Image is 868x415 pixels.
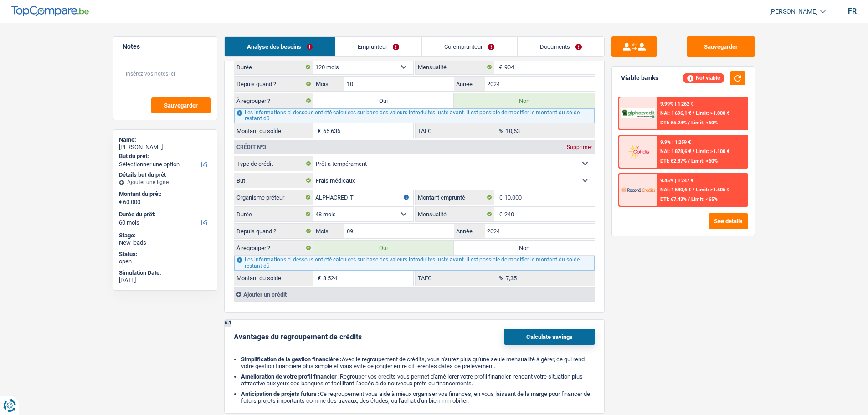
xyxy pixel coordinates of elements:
b: Amélioration de votre profil financier : [241,373,340,380]
button: See details [709,213,748,229]
span: DTI: 62.87% [660,158,687,164]
span: Limit: >1.100 € [696,149,729,154]
span: DTI: 67.43% [660,196,687,202]
span: NAI: 1 530,6 € [660,187,691,193]
span: / [688,120,690,126]
label: Durée du prêt: [119,211,210,218]
h5: Notes [123,43,208,51]
div: Name: [119,136,211,143]
div: 9.99% | 1 262 € [660,101,693,107]
div: Les informations ci-dessous ont été calculées sur base des valeurs introduites juste avant. Il es... [234,256,595,270]
label: Année [454,224,485,238]
span: NAI: 1 696,1 € [660,110,691,116]
span: Limit: <60% [691,120,718,126]
label: Année [454,77,485,91]
div: New leads [119,239,211,246]
b: Anticipation de projets futurs : [241,390,320,397]
img: TopCompare Logo [11,6,89,17]
label: Depuis quand ? [234,224,313,238]
input: AAAA [485,224,595,238]
span: / [693,149,694,154]
label: À regrouper ? [234,241,313,255]
div: Ajouter une ligne [119,179,211,185]
label: Durée [234,60,313,74]
label: Oui [313,93,454,108]
label: But du prêt: [119,153,210,160]
span: / [688,158,690,164]
div: fr [848,7,857,15]
label: Montant du solde [234,271,313,286]
div: Not viable [683,73,724,83]
a: Analyse des besoins [225,37,335,56]
div: Stage: [119,232,211,239]
span: NAI: 1 878,6 € [660,149,691,154]
label: TAEG [416,123,494,138]
div: Les informations ci-dessous ont été calculées sur base des valeurs introduites juste avant. Il es... [234,108,595,123]
img: Record Credits [621,181,655,198]
div: 9.45% | 1 247 € [660,178,693,184]
label: Mois [313,224,344,238]
span: € [494,190,504,205]
input: AAAA [485,77,595,91]
label: Type de crédit [234,156,313,171]
label: Montant emprunté [416,190,494,205]
img: AlphaCredit [621,108,655,119]
span: % [494,123,506,138]
b: Simplification de la gestion financière : [241,356,342,363]
a: [PERSON_NAME] [762,4,826,19]
div: Status: [119,251,211,258]
input: MM [344,77,454,91]
label: Mensualité [416,207,494,221]
label: Mois [313,77,344,91]
input: MM [344,224,454,238]
span: DTI: 65.24% [660,120,687,126]
label: Non [454,241,595,255]
button: Sauvegarder [151,97,211,113]
a: Co-emprunteur [422,37,517,56]
label: Mensualité [416,60,494,74]
span: € [119,199,122,206]
span: / [693,187,694,193]
div: 6.1 [225,320,231,327]
div: Simulation Date: [119,269,211,277]
button: Sauvegarder [687,36,755,57]
span: / [688,196,690,202]
label: TAEG [416,271,494,286]
span: Limit: >1.000 € [696,110,729,116]
li: Regrouper vos crédits vous permet d'améliorer votre profil financier, rendant votre situation plu... [241,373,595,387]
div: Détails but du prêt [119,171,211,179]
span: Limit: >1.506 € [696,187,729,193]
span: Limit: <60% [691,158,718,164]
span: / [693,110,694,116]
span: % [494,271,506,286]
div: open [119,258,211,265]
div: [DATE] [119,277,211,284]
label: Organisme prêteur [234,190,313,205]
span: Limit: <65% [691,196,718,202]
label: But [234,173,313,188]
label: Montant du solde [234,123,313,138]
a: Documents [518,37,604,56]
label: À regrouper ? [234,93,313,108]
div: [PERSON_NAME] [119,143,211,151]
div: 9.9% | 1 259 € [660,139,691,145]
label: Oui [313,241,454,255]
div: Avantages du regroupement de crédits [234,333,362,341]
span: € [313,271,323,286]
div: Ajouter un crédit [234,287,595,301]
div: Viable banks [621,74,658,82]
a: Emprunteur [335,37,421,56]
span: € [494,60,504,74]
label: Depuis quand ? [234,77,313,91]
div: Crédit nº3 [234,144,268,150]
label: Durée [234,207,313,221]
button: Calculate savings [504,329,595,345]
label: Montant du prêt: [119,190,210,198]
img: Cofidis [621,143,655,160]
li: Avec le regroupement de crédits, vous n'aurez plus qu'une seule mensualité à gérer, ce qui rend v... [241,356,595,369]
span: Sauvegarder [164,102,198,108]
div: Supprimer [565,144,595,150]
span: € [494,207,504,221]
label: Non [454,93,595,108]
li: Ce regroupement vous aide à mieux organiser vos finances, en vous laissant de la marge pour finan... [241,390,595,404]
